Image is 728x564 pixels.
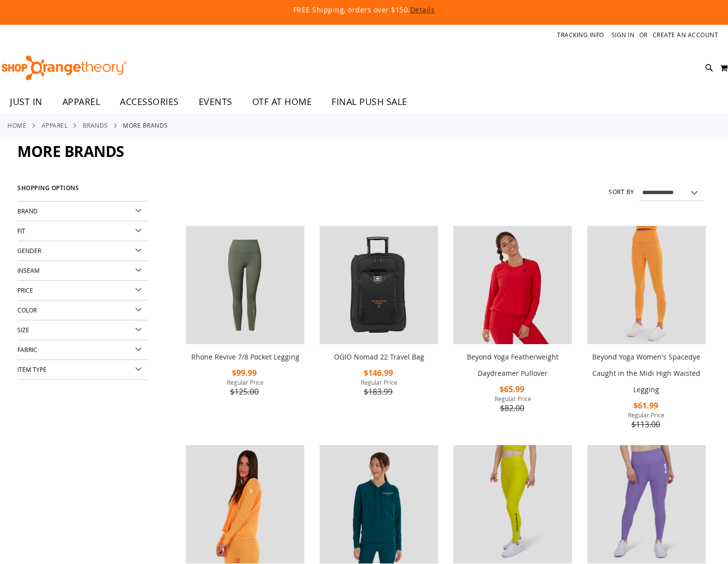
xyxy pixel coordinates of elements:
div: Brand [17,202,148,221]
strong: Shopping Options [17,180,148,202]
img: Product image for Beyond Yoga Womens Spacedye Caught in the Midi High Waisted Legging [587,226,706,344]
img: Product image for Beyond Yoga Featherweight Daydreamer Pullover [453,226,572,344]
strong: More Brands [123,121,168,130]
span: $65.99 [500,384,526,395]
span: Item Type [17,365,47,373]
a: Tracking Info [557,31,604,39]
div: Fabric [17,340,148,360]
span: Fit [17,227,25,235]
div: product [315,221,443,424]
span: ACCESSORIES [120,91,179,113]
span: $146.99 [364,367,394,378]
span: APPAREL [62,91,101,113]
a: ACCESSORIES [110,91,189,113]
img: Product image for Beyond Yoga Spacedye Everyday Hoodie [320,445,438,564]
a: Product image for OGIO Nomad 22 Travel Bag [320,226,438,346]
a: Product image for Beyond Yoga Featherweight Daydreamer Pullover [453,226,572,346]
a: Rhone Revive 7/8 Pocket Legging [186,226,304,346]
span: $61.99 [633,400,660,411]
span: $82.00 [500,403,526,413]
div: Inseam [17,261,148,281]
img: Product image for Beyond Yoga Womens Featherweight Daydreamer Pullover [186,445,304,564]
a: EVENTS [189,91,242,113]
a: Rhone Revive 7/8 Pocket Legging [191,352,299,361]
span: FINAL PUSH SALE [332,91,407,113]
div: Fit [17,221,148,241]
label: Sort By [609,188,634,196]
img: Product image for OGIO Nomad 22 Travel Bag [320,226,438,344]
span: Regular Price [587,411,706,419]
a: FINAL PUSH SALE [322,91,417,113]
a: OGIO Nomad 22 Travel Bag [334,352,424,361]
div: product [448,221,577,440]
span: $113.00 [631,419,662,430]
div: Gender [17,241,148,261]
div: product [582,221,711,457]
span: Inseam [17,266,40,274]
p: FREE Shipping, orders over $150. [67,5,662,15]
a: Sign In [612,31,635,39]
a: BRANDS [83,121,108,130]
span: Fabric [17,346,37,354]
span: OTF AT HOME [252,91,312,113]
span: JUST IN [10,91,43,113]
span: $99.99 [232,367,258,378]
span: Color [17,306,37,314]
span: $125.00 [230,386,260,397]
a: APPAREL [42,121,68,130]
a: Product image for Beyond Yoga Womens Spacedye Caught in the Midi High Waisted Legging [587,226,706,346]
div: Size [17,320,148,340]
a: Details [410,5,435,14]
img: Product image for Beyond Yoga Womens Spacedye At Your Leisure High Waisted Midi Legging [453,445,572,564]
span: More Brands [17,141,124,161]
a: Beyond Yoga Women's Spacedye Caught in the Midi High Waisted Legging [592,352,700,394]
a: APPAREL [53,91,111,113]
div: Price [17,281,148,301]
a: Create an Account [653,31,719,39]
span: Price [17,286,33,294]
a: Beyond Yoga Featherweight Daydreamer Pullover [467,352,559,378]
span: $183.99 [364,386,394,397]
div: product [181,221,309,424]
div: Color [17,301,148,320]
span: Size [17,326,29,334]
a: OTF AT HOME [242,91,322,113]
span: Gender [17,247,41,255]
span: Regular Price [186,378,304,386]
div: Item Type [17,360,148,380]
a: Home [7,121,26,130]
img: Product image for Beyond Yoga Womens Spacedye Spin Out Legging [587,445,706,564]
span: EVENTS [199,91,232,113]
span: Regular Price [320,378,438,386]
span: Regular Price [453,395,572,403]
img: Rhone Revive 7/8 Pocket Legging [186,226,304,344]
span: Brand [17,207,38,215]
